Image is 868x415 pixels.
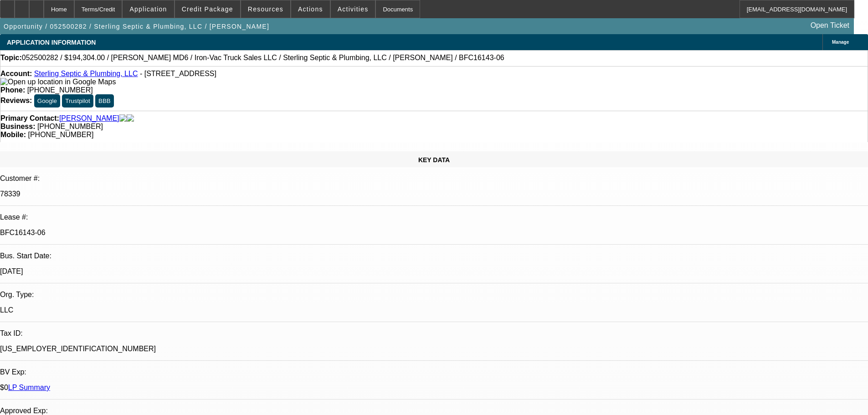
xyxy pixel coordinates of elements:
[119,114,127,123] img: facebook-icon.png
[291,0,330,18] button: Actions
[0,78,116,86] a: View Google Maps
[28,131,93,138] span: [PHONE_NUMBER]
[182,5,233,13] span: Credit Package
[0,123,35,130] strong: Business:
[34,70,138,77] a: Sterling Septic & Plumbing, LLC
[8,384,50,391] a: LP Summary
[418,156,450,164] span: KEY DATA
[127,114,134,123] img: linkedin-icon.png
[129,5,167,13] span: Application
[0,70,32,77] strong: Account:
[807,18,853,33] a: Open Ticket
[0,97,32,104] strong: Reviews:
[62,94,93,108] button: Trustpilot
[338,5,369,13] span: Activities
[27,86,93,94] span: [PHONE_NUMBER]
[34,94,60,108] button: Google
[95,94,114,108] button: BBB
[832,40,849,45] span: Manage
[0,114,59,123] strong: Primary Contact:
[241,0,290,18] button: Resources
[331,0,375,18] button: Activities
[248,5,283,13] span: Resources
[0,131,26,138] strong: Mobile:
[4,23,269,30] span: Opportunity / 052500282 / Sterling Septic & Plumbing, LLC / [PERSON_NAME]
[123,0,174,18] button: Application
[0,78,116,86] img: Open up location in Google Maps
[22,54,504,62] span: 052500282 / $194,304.00 / [PERSON_NAME] MD6 / Iron-Vac Truck Sales LLC / Sterling Septic & Plumbi...
[0,54,22,62] strong: Topic:
[7,39,96,46] span: APPLICATION INFORMATION
[140,70,216,77] span: - [STREET_ADDRESS]
[37,123,103,130] span: [PHONE_NUMBER]
[175,0,240,18] button: Credit Package
[59,114,119,123] a: [PERSON_NAME]
[0,86,25,94] strong: Phone:
[298,5,323,13] span: Actions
